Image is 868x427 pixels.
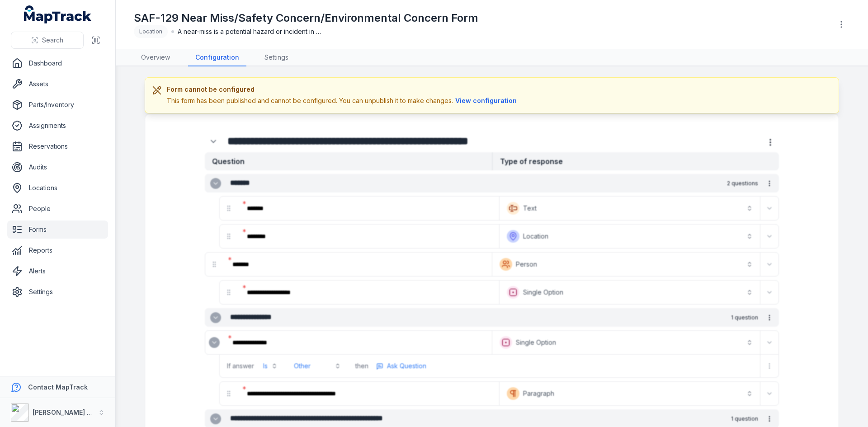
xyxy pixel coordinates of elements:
strong: Contact MapTrack [28,383,88,391]
a: Reports [7,241,108,259]
span: Search [42,36,63,45]
a: MapTrack [24,5,92,23]
h3: Form cannot be configured [167,85,519,94]
div: This form has been published and cannot be configured. You can unpublish it to make changes. [167,96,519,106]
a: Audits [7,158,108,176]
button: Search [11,32,84,49]
a: Settings [7,283,108,301]
a: Locations [7,179,108,197]
div: Location [134,25,168,38]
a: Configuration [188,49,246,66]
span: A near-miss is a potential hazard or incident in which no property was damaged and no personal in... [178,27,322,36]
strong: [PERSON_NAME] Group [33,408,107,416]
a: Settings [257,49,296,66]
a: Assets [7,75,108,93]
a: Dashboard [7,54,108,72]
a: Parts/Inventory [7,96,108,114]
h1: SAF-129 Near Miss/Safety Concern/Environmental Concern Form [134,11,478,25]
button: View configuration [453,96,519,106]
a: Assignments [7,117,108,135]
a: People [7,200,108,218]
a: Reservations [7,137,108,155]
a: Alerts [7,262,108,280]
a: Forms [7,221,108,239]
a: Overview [134,49,177,66]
